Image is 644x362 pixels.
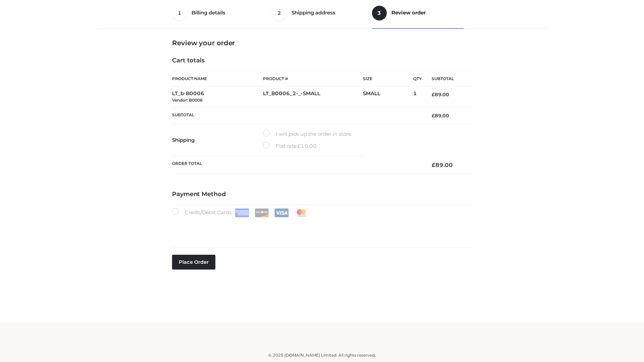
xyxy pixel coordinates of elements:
th: Size [363,71,410,86]
bdi: 10.00 [298,143,317,149]
h3: Review your order [172,39,472,47]
small: Vendor: B0006 [172,98,203,103]
h4: Payment Method [172,191,472,198]
td: SMALL [363,86,413,108]
span: £ [298,143,301,149]
td: LT_b-B0006 [172,86,263,108]
th: Subtotal [172,107,422,124]
th: Qty [413,71,422,86]
img: Discover [255,208,269,217]
img: Mastercard [294,208,309,217]
label: Flat rate: [263,142,317,150]
td: 1 [413,86,422,108]
th: Subtotal [422,71,472,86]
bdi: 89.00 [432,92,449,98]
bdi: 89.00 [432,162,453,168]
th: Product # [263,71,363,86]
td: LT_B0006_2-_-SMALL [263,86,363,108]
label: Credit/Debit Cards [172,208,309,217]
th: Product Name [172,71,263,86]
span: £ [432,113,435,119]
iframe: Secure payment input frame [171,216,471,240]
img: Visa [274,208,289,217]
label: I will pick up the order in store. [263,130,352,138]
div: © 2025 [DOMAIN_NAME] Limited. All rights reserved. [100,352,544,359]
h4: Cart totals [172,57,472,64]
th: Order Total [172,156,422,174]
bdi: 89.00 [432,113,449,119]
span: £ [432,162,435,168]
span: £ [432,92,435,98]
th: Shipping [172,124,263,156]
button: Place order [172,255,215,269]
img: Amex [235,208,249,217]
